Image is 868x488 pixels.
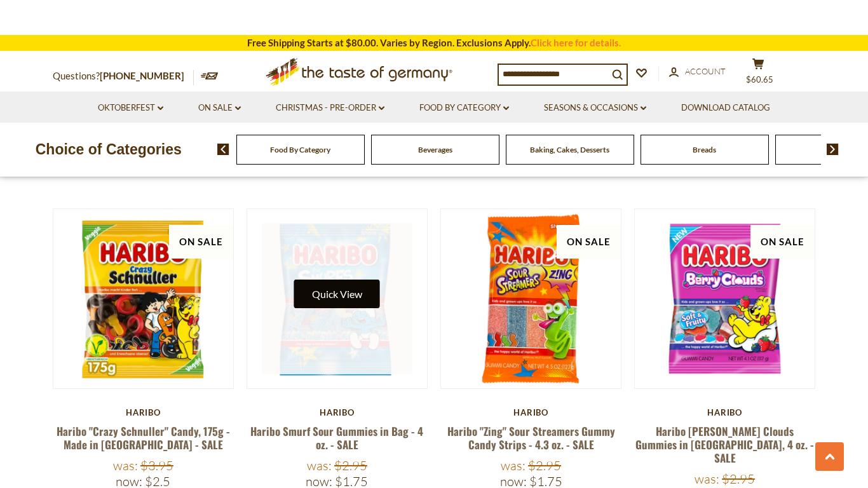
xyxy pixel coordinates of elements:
[100,70,184,81] a: [PHONE_NUMBER]
[418,145,452,154] a: Beverages
[53,209,233,389] img: Haribo
[827,144,839,155] img: next arrow
[746,74,773,85] span: $60.65
[681,101,770,115] a: Download Catalog
[634,407,815,417] div: Haribo
[528,457,561,473] span: $2.95
[635,423,814,466] a: Haribo [PERSON_NAME] Clouds Gummies in [GEOGRAPHIC_DATA], 4 oz. - SALE
[98,101,163,115] a: Oktoberfest
[53,407,234,417] div: Haribo
[217,144,229,155] img: previous arrow
[113,457,138,473] label: Was:
[441,209,621,389] img: Haribo
[276,101,384,115] a: Christmas - PRE-ORDER
[695,471,719,487] label: Was:
[140,457,173,473] span: $3.95
[198,101,241,115] a: On Sale
[635,209,815,389] img: Haribo
[669,65,726,79] a: Account
[739,58,777,90] button: $60.65
[530,145,609,154] a: Baking, Cakes, Desserts
[270,145,330,154] a: Food By Category
[419,101,509,115] a: Food By Category
[685,66,726,76] span: Account
[57,423,230,452] a: Haribo "Crazy Schnuller" Candy, 175g - Made in [GEOGRAPHIC_DATA] - SALE
[53,68,194,85] p: Questions?
[294,280,380,308] button: Quick View
[307,457,332,473] label: Was:
[722,471,755,487] span: $2.95
[544,101,646,115] a: Seasons & Occasions
[247,407,428,417] div: Haribo
[693,145,716,154] a: Breads
[250,423,423,452] a: Haribo Smurf Sour Gummies in Bag - 4 oz. - SALE
[247,209,427,389] img: Haribo
[447,423,615,452] a: Haribo "Zing" Sour Streamers Gummy Candy Strips - 4.3 oz. - SALE
[334,457,367,473] span: $2.95
[531,37,621,48] a: Click here for details.
[501,457,526,473] label: Was:
[440,407,621,417] div: Haribo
